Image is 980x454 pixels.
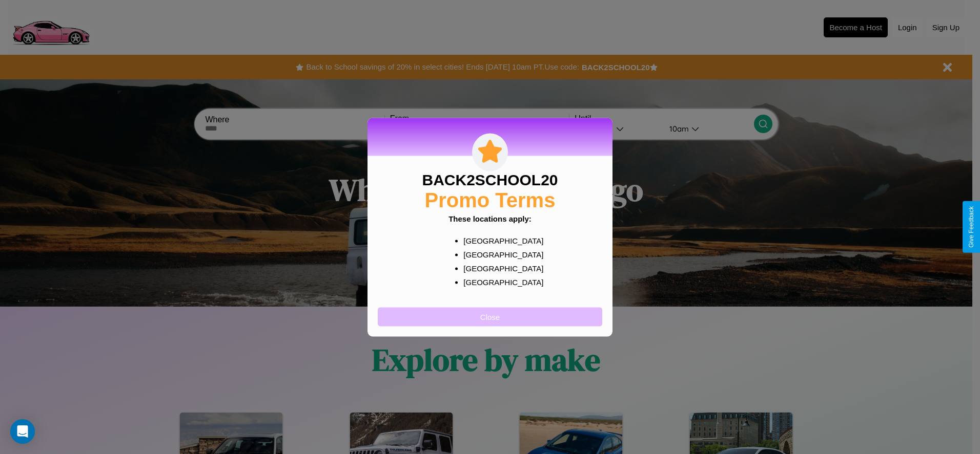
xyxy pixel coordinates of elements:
p: [GEOGRAPHIC_DATA] [463,233,537,247]
b: These locations apply: [448,214,532,223]
div: Open Intercom Messenger [10,419,35,444]
button: Close [378,307,602,326]
p: [GEOGRAPHIC_DATA] [463,275,537,289]
p: [GEOGRAPHIC_DATA] [463,247,537,261]
h2: Promo Terms [425,188,556,211]
div: Give Feedback [968,206,975,248]
h3: BACK2SCHOOL20 [422,171,558,188]
p: [GEOGRAPHIC_DATA] [463,261,537,275]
